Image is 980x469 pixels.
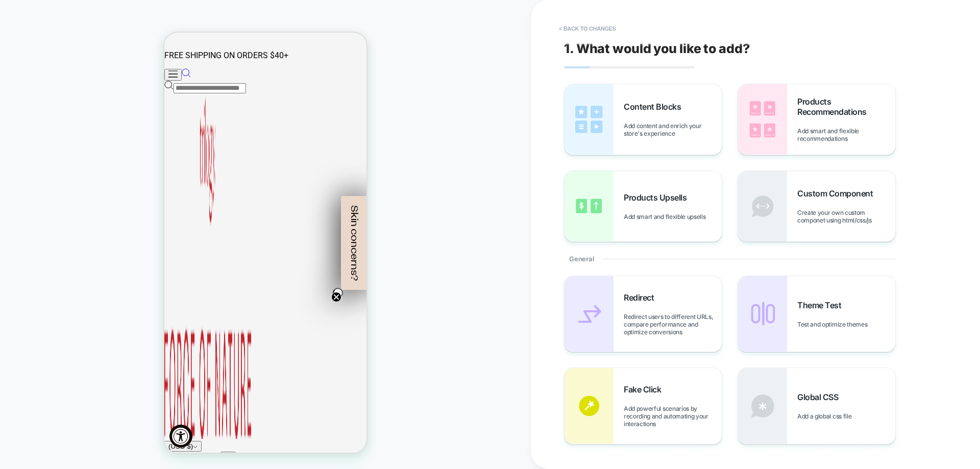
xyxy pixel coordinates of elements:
[624,122,722,137] span: Add content and enrich your store's experience
[797,392,843,402] span: Global CSS
[554,20,621,37] button: < Back to changes
[564,41,750,56] span: 1. What would you like to add?
[5,392,28,415] button: Accessibility Widget, click to open
[797,412,856,420] span: Add a global css file
[168,255,179,265] button: Close teaser
[624,405,722,428] span: Add powerful scenarios by recording and automating your interactions
[624,384,666,394] span: Fake Click
[17,37,27,47] a: Search
[797,320,872,328] span: Test and optimize themes
[797,188,878,199] span: Custom Component
[797,300,846,310] span: Theme Test
[624,292,659,303] span: Redirect
[624,313,722,336] span: Redirect users to different URLs, compare performance and optimize conversions
[797,127,895,142] span: Add smart and flexible recommendations
[185,172,194,248] span: Skin concerns?
[177,163,202,257] div: Skin concerns?Close teaser
[797,209,895,224] span: Create your own custom componet using html/css/js
[564,242,896,276] div: General
[797,96,895,117] span: Products Recommendations
[624,192,692,203] span: Products Upsells
[624,102,686,112] span: Content Blocks
[624,213,710,220] span: Add smart and flexible upsells
[9,51,82,61] input: Search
